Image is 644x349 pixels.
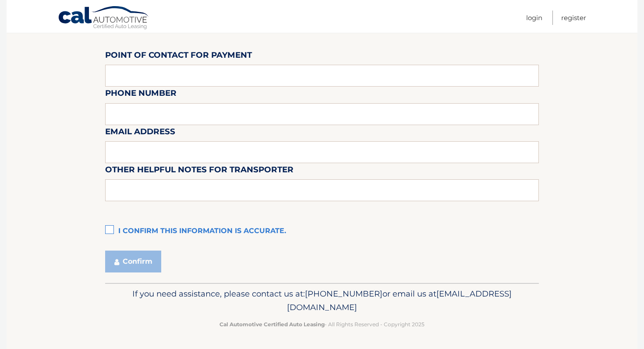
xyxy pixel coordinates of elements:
a: Login [526,10,542,25]
a: Cal Automotive [58,6,150,31]
label: I confirm this information is accurate. [105,223,539,240]
label: Other helpful notes for transporter [105,163,294,179]
p: If you need assistance, please contact us at: or email us at [111,287,533,315]
strong: Cal Automotive Certified Auto Leasing [219,321,325,328]
button: Confirm [105,251,161,272]
label: Email Address [105,125,175,141]
p: - All Rights Reserved - Copyright 2025 [111,320,533,329]
span: [PHONE_NUMBER] [305,289,382,299]
label: Point of Contact for Payment [105,49,252,65]
a: Register [561,10,586,25]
